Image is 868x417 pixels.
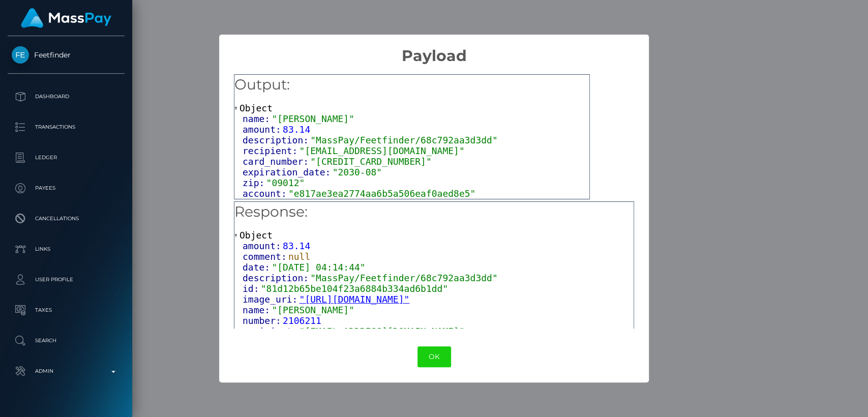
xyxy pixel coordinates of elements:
[243,188,288,199] span: account:
[8,50,125,59] span: Feetfinder
[219,35,649,65] h2: Payload
[299,294,409,305] a: "[URL][DOMAIN_NAME]"
[243,156,310,167] span: card_number:
[310,273,497,283] span: "MassPay/Feetfinder/68c792aa3d3dd"
[243,124,283,135] span: amount:
[12,181,121,196] p: Payees
[243,177,266,188] span: zip:
[299,326,464,337] span: "[EMAIL_ADDRESS][DOMAIN_NAME]"
[288,188,475,199] span: "e817ae3ea2774aa6b5a506eaf0aed8e5"
[261,283,448,294] span: "81d12b65be104f23a6884b334ad6b1dd"
[243,113,272,124] span: name:
[21,8,111,28] img: MassPay Logo
[240,103,273,113] span: Object
[243,145,300,156] span: recipient:
[12,303,121,318] p: Taxes
[12,333,121,348] p: Search
[12,120,121,135] p: Transactions
[243,305,272,315] span: name:
[283,315,321,326] span: 2106211
[12,272,121,287] p: User Profile
[234,202,634,222] h5: Response:
[310,156,431,167] span: "[CREDIT_CARD_NUMBER]"
[243,262,272,273] span: date:
[272,113,354,124] span: "[PERSON_NAME]"
[417,346,451,367] button: OK
[283,124,310,135] span: 83.14
[12,150,121,165] p: Ledger
[240,230,273,241] span: Object
[266,177,305,188] span: "09012"
[243,135,310,145] span: description:
[333,167,382,177] span: "2030-08"
[283,241,310,251] span: 83.14
[12,364,121,379] p: Admin
[272,305,354,315] span: "[PERSON_NAME]"
[310,135,497,145] span: "MassPay/Feetfinder/68c792aa3d3dd"
[243,326,300,337] span: recipient:
[243,273,310,283] span: description:
[299,145,464,156] span: "[EMAIL_ADDRESS][DOMAIN_NAME]"
[12,89,121,104] p: Dashboard
[243,251,288,262] span: comment:
[12,242,121,257] p: Links
[12,211,121,226] p: Cancellations
[243,167,333,177] span: expiration_date:
[243,294,300,305] span: image_uri:
[234,75,589,95] h5: Output:
[243,283,261,294] span: id:
[243,315,283,326] span: number:
[243,241,283,251] span: amount:
[12,46,29,64] img: Feetfinder
[272,262,365,273] span: "[DATE] 04:14:44"
[288,251,310,262] span: null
